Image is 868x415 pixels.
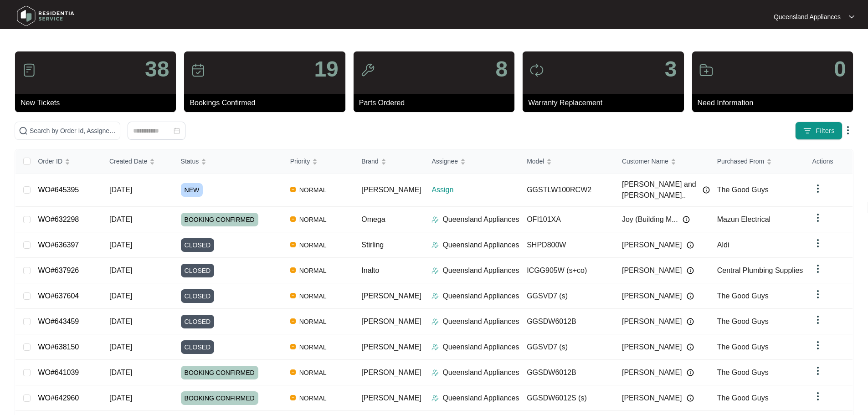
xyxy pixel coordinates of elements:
img: Info icon [687,292,694,300]
span: CLOSED [181,264,215,277]
a: WO#642960 [38,394,79,402]
p: Queensland Appliances [774,12,841,21]
img: Vercel Logo [290,293,296,298]
a: WO#641039 [38,369,79,376]
span: [PERSON_NAME] and [PERSON_NAME].. [622,179,698,201]
img: Vercel Logo [290,216,296,222]
p: Need Information [698,97,853,108]
p: Queensland Appliances [442,214,519,225]
td: GGSDW6012B [519,309,615,334]
span: Assignee [431,156,458,166]
span: [PERSON_NAME] [361,318,421,325]
th: Assignee [424,149,519,174]
img: dropdown arrow [812,289,823,300]
span: The Good Guys [717,186,769,194]
p: Assign [431,184,519,195]
span: [PERSON_NAME] [622,342,682,353]
img: Info icon [687,395,694,402]
img: dropdown arrow [812,391,823,402]
span: Central Plumbing Supplies [717,266,803,274]
img: icon [191,63,205,77]
img: dropdown arrow [812,212,823,223]
span: [PERSON_NAME] [361,186,421,194]
span: NORMAL [296,367,330,378]
a: WO#632298 [38,215,79,223]
img: icon [529,63,544,77]
img: Vercel Logo [290,344,296,349]
img: Info icon [687,369,694,376]
span: Purchased From [717,156,764,166]
td: GGSTLW100RCW2 [519,174,615,207]
td: GGSDW6012B [519,360,615,385]
th: Priority [283,149,354,174]
span: [PERSON_NAME] [622,393,682,404]
img: dropdown arrow [812,183,823,194]
span: Stirling [361,241,384,249]
span: BOOKING CONFIRMED [181,366,258,379]
a: WO#643459 [38,318,79,325]
span: NORMAL [296,291,330,302]
img: dropdown arrow [842,125,853,136]
img: icon [699,63,714,77]
img: search-icon [19,126,28,135]
p: New Tickets [21,97,176,108]
th: Created Date [102,149,174,174]
span: Joy (Building M... [622,214,678,225]
img: Vercel Logo [290,187,296,192]
span: NORMAL [296,240,330,251]
span: NEW [181,183,203,197]
span: BOOKING CONFIRMED [181,213,258,226]
img: Assigner Icon [431,292,439,300]
img: icon [360,63,375,77]
th: Brand [354,149,424,174]
span: NORMAL [296,214,330,225]
span: [PERSON_NAME] [622,291,682,302]
img: dropdown arrow [812,365,823,376]
td: GGSVD7 (s) [519,334,615,360]
img: Info icon [687,267,694,274]
span: CLOSED [181,315,215,328]
th: Status [174,149,283,174]
span: Priority [290,156,310,166]
span: The Good Guys [717,394,769,402]
p: Queensland Appliances [442,342,519,353]
span: Aldi [717,241,729,249]
span: [DATE] [109,266,132,274]
span: [PERSON_NAME] [361,292,421,300]
td: OFI101XA [519,207,615,232]
img: Vercel Logo [290,318,296,324]
img: Vercel Logo [290,267,296,273]
a: WO#645395 [38,186,79,194]
span: [PERSON_NAME] [622,265,682,276]
img: Info icon [687,241,694,249]
span: Created Date [109,156,147,166]
img: Info icon [687,318,694,325]
span: NORMAL [296,265,330,276]
span: [DATE] [109,318,132,325]
a: WO#638150 [38,343,79,351]
th: Model [519,149,615,174]
img: Assigner Icon [431,369,439,376]
img: dropdown arrow [812,263,823,274]
p: Warranty Replacement [528,97,683,108]
button: filter iconFilters [795,122,842,140]
img: Assigner Icon [431,343,439,351]
img: residentia service logo [14,2,77,30]
td: GGSVD7 (s) [519,283,615,309]
th: Actions [805,149,853,174]
img: dropdown arrow [812,340,823,351]
span: [PERSON_NAME] [622,316,682,327]
span: NORMAL [296,342,330,353]
span: The Good Guys [717,369,769,376]
span: Model [527,156,544,166]
img: filter icon [803,126,812,135]
td: ICGG905W (s+co) [519,258,615,283]
span: BOOKING CONFIRMED [181,391,258,405]
span: [PERSON_NAME] [361,343,421,351]
img: Assigner Icon [431,241,439,249]
img: dropdown arrow [812,314,823,325]
span: NORMAL [296,393,330,404]
p: Queensland Appliances [442,393,519,404]
span: Brand [361,156,378,166]
span: Status [181,156,199,166]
